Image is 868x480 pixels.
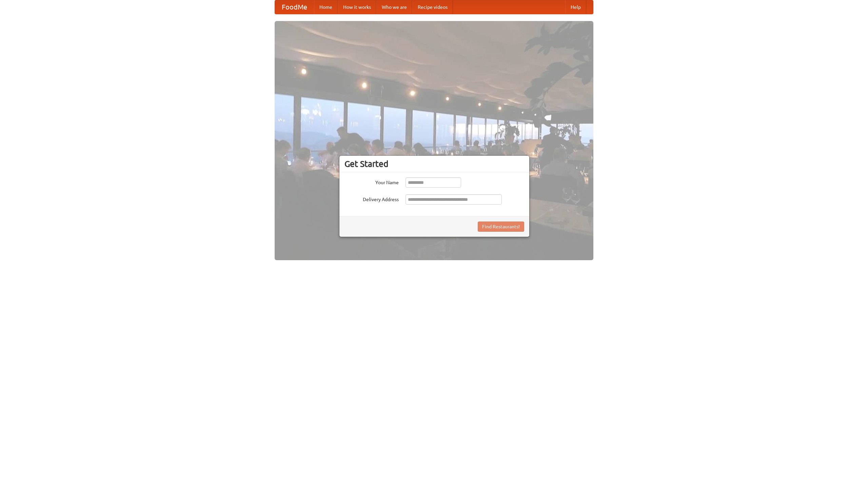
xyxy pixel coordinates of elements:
a: Home [314,0,338,14]
a: Recipe videos [412,0,453,14]
a: How it works [338,0,376,14]
a: FoodMe [275,0,314,14]
label: Your Name [344,177,399,186]
button: Find Restaurants! [478,222,524,232]
h3: Get Started [344,159,524,169]
label: Delivery Address [344,194,399,203]
a: Who we are [376,0,412,14]
a: Help [565,0,586,14]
